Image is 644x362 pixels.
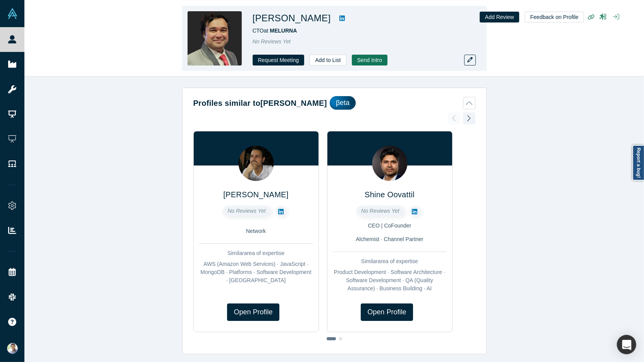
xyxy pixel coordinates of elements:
span: AWS (Amazon Web Services) · JavaScript · MongoDB · Platforms · Software Development · [GEOGRAPHIC... [200,261,311,283]
span: Product Development · Software Architecture · Software Development · QA (Quality Assurance) · Bus... [334,269,445,291]
a: Report a bug! [632,145,644,181]
div: βeta [330,96,356,110]
a: MELURNA [270,28,297,34]
img: Ravi Belani's Account [7,343,18,354]
button: Send Intro [352,55,388,66]
a: [PERSON_NAME] [223,190,288,199]
img: Brian Amaro's Profile Image [238,146,274,181]
img: Shine Oovattil's Profile Image [372,146,407,181]
button: Request Meeting [253,55,305,66]
h1: [PERSON_NAME] [253,11,331,25]
span: No Reviews Yet [361,208,399,214]
h2: Profiles similar to [PERSON_NAME] [193,97,327,109]
a: Open Profile [361,303,413,321]
img: Alchemist Vault Logo [7,8,18,19]
button: Feedback on Profile [525,12,584,22]
div: Network [199,227,313,235]
div: Similar area of expertise [333,257,447,265]
button: Profiles similar to[PERSON_NAME]βeta [193,96,475,110]
button: Add Review [480,12,520,22]
a: Shine Oovattil [365,190,415,199]
div: Alchemist · Channel Partner [333,235,447,243]
div: Similar area of expertise [199,249,313,257]
button: Add to List [310,55,346,66]
span: CTO at [253,28,297,34]
span: No Reviews Yet [227,208,266,214]
img: Abhishek Bhattacharyya's Profile Image [188,11,242,66]
span: CEO | CoFounder [368,222,412,229]
span: No Reviews Yet [253,38,291,45]
a: Open Profile [227,303,279,321]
